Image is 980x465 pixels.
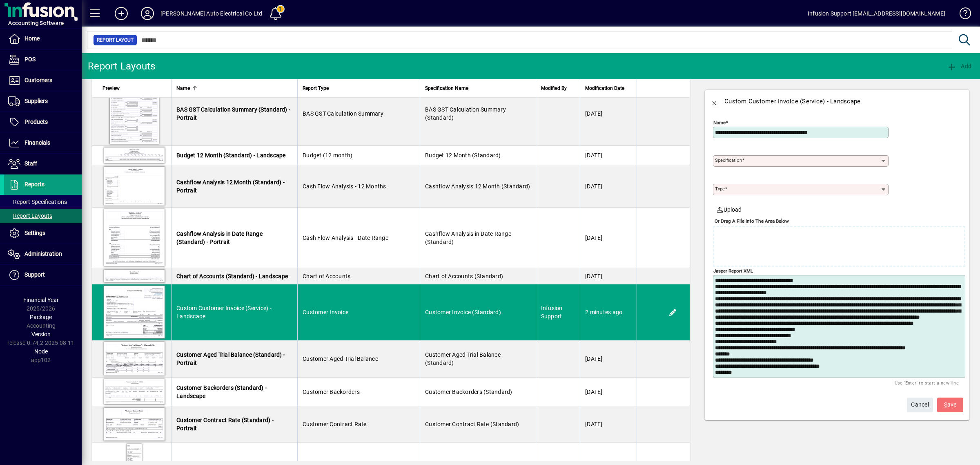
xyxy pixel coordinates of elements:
span: Financials [24,139,50,146]
span: Cancel [911,398,929,411]
mat-label: Type [715,186,725,192]
a: Report Specifications [4,195,82,209]
a: Settings [4,223,82,244]
span: Cash Flow Analysis - Date Range [303,235,388,241]
span: Budget (12 month) [303,152,352,159]
span: Specification Name [425,84,468,93]
span: Preview [102,84,120,93]
span: Package [30,314,52,320]
span: Modified By [541,84,567,93]
span: Home [24,35,40,42]
span: Modification Date [585,84,624,93]
span: Customer Contract Rate (Standard) - Portrait [176,417,274,431]
span: Suppliers [24,98,48,104]
a: Customers [4,70,82,91]
span: Add [947,63,971,69]
span: Infusion Support [541,305,563,320]
span: Report Specifications [8,199,67,205]
span: Reports [24,181,45,188]
span: ave [944,398,957,411]
td: [DATE] [580,268,637,284]
button: Back [705,92,724,111]
span: Version [31,331,51,338]
span: BAS GST Calculation Summary (Standard) - Portrait [176,106,290,121]
mat-label: Jasper Report XML [713,268,753,274]
span: S [944,401,947,408]
td: [DATE] [580,82,637,146]
span: Staff [24,160,37,167]
span: Customer Invoice (Standard) [425,309,501,315]
button: Add [945,59,973,74]
span: Report Layouts [8,212,52,219]
span: Settings [24,230,45,236]
span: Customer Invoice [303,309,348,315]
span: Customer Aged Trial Balance [303,355,378,362]
span: Report Layout [97,36,134,44]
a: Financials [4,133,82,153]
td: [DATE] [580,378,637,406]
button: Save [937,398,963,412]
button: Profile [134,6,160,21]
a: Knowledge Base [953,2,970,28]
td: [DATE] [580,208,637,268]
span: Chart of Accounts (Standard) - Landscape [176,273,288,279]
span: Financial Year [23,297,59,303]
span: Cash Flow Analysis - 12 Months [303,183,386,190]
span: Customer Aged Trial Balance (Standard) [425,351,501,366]
a: Home [4,29,82,49]
div: Custom Customer Invoice (Service) - Landscape [724,95,860,108]
span: Chart of Accounts (Standard) [425,273,503,279]
a: Products [4,112,82,132]
span: Cashflow Analysis 12 Month (Standard) - Portrait [176,179,285,194]
mat-label: Name [713,120,726,125]
a: Suppliers [4,91,82,112]
td: [DATE] [580,146,637,165]
div: Infusion Support [EMAIL_ADDRESS][DOMAIN_NAME] [808,7,945,20]
button: Cancel [907,398,933,412]
span: Cashflow Analysis in Date Range (Standard) [425,230,511,245]
a: Staff [4,154,82,174]
a: Administration [4,244,82,264]
td: [DATE] [580,165,637,208]
span: Custom Customer Invoice (Service) - Landscape [176,305,272,320]
span: Customers [24,77,52,83]
div: Name [176,84,292,93]
span: Products [24,118,48,125]
span: Chart of Accounts [303,273,350,279]
span: Cashflow Analysis 12 Month (Standard) [425,183,530,190]
div: [PERSON_NAME] Auto Electrical Co Ltd [160,7,262,20]
button: Add [108,6,134,21]
span: Budget 12 Month (Standard) - Landscape [176,152,286,159]
span: Customer Contract Rate (Standard) [425,421,519,427]
div: Report Type [303,84,415,93]
a: Support [4,265,82,285]
mat-hint: Use 'Enter' to start a new line [895,378,959,387]
span: Administration [24,250,62,257]
span: Customer Aged Trial Balance (Standard) - Portrait [176,351,285,366]
span: Node [34,348,48,355]
span: Upload [716,206,742,214]
span: Customer Backorders (Standard) [425,389,512,395]
span: Support [24,271,45,278]
span: POS [24,56,36,63]
td: 2 minutes ago [580,284,637,340]
a: POS [4,49,82,70]
span: Cashflow Analysis in Date Range (Standard) - Portrait [176,230,263,245]
span: Report Type [303,84,329,93]
span: BAS GST Calculation Summary (Standard) [425,106,506,121]
button: Upload [713,202,745,217]
td: [DATE] [580,340,637,378]
span: Budget 12 Month (Standard) [425,152,501,159]
span: BAS GST Calculation Summary [303,110,383,117]
span: Name [176,84,190,93]
div: Modification Date [585,84,632,93]
td: [DATE] [580,406,637,443]
a: Report Layouts [4,209,82,223]
span: Customer Backorders (Standard) - Landscape [176,385,267,399]
mat-label: Specification [715,157,742,163]
div: Report Layouts [88,60,156,73]
div: Specification Name [425,84,530,93]
span: Customer Contract Rate [303,421,367,427]
span: Customer Backorders [303,389,360,395]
